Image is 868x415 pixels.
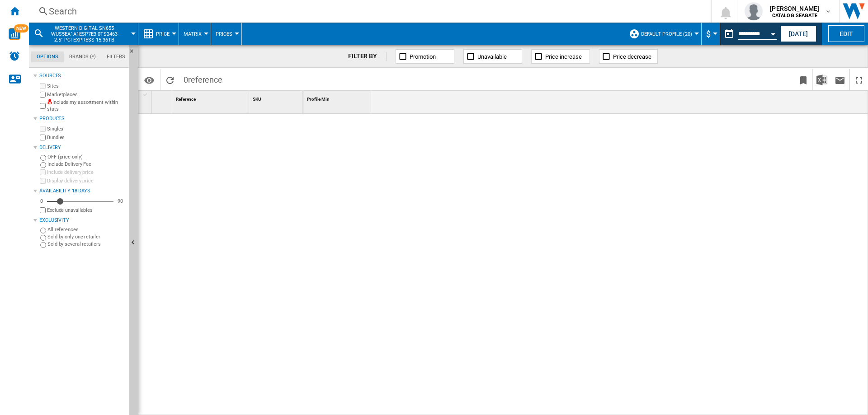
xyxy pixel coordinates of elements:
div: Sort None [174,91,249,105]
input: Bundles [40,135,46,140]
button: Bookmark this report [794,69,812,90]
input: Singles [40,126,46,132]
button: Reload [161,69,179,90]
button: Maximize [850,69,868,90]
button: WESTERN DIGITAL SN655 WUS5EA1A1ESP7E3 0TS2463 2.5" PCI EXPRESS 15.36TB [48,23,130,45]
span: Matrix [184,31,202,37]
span: Prices [216,31,232,37]
b: CATALOG SEAGATE [772,13,817,19]
div: Exclusivity [39,217,125,224]
span: 0 [179,69,227,88]
div: SKU Sort None [251,91,303,105]
button: [DATE] [780,25,816,42]
div: 0 [38,198,45,205]
input: Include Delivery Fee [40,162,46,168]
input: Display delivery price [40,207,46,213]
button: Price decrease [599,49,658,64]
span: Promotion [410,53,436,60]
label: Marketplaces [47,91,125,98]
button: Promotion [396,49,454,64]
label: Sites [47,83,125,89]
input: Marketplaces [40,92,46,98]
div: Sort None [251,91,303,105]
div: Price [143,23,174,45]
label: Sold by several retailers [47,241,125,247]
div: Sort None [154,91,172,105]
span: Default profile (20) [641,31,692,37]
button: Options [140,72,158,88]
div: This report is based on a date in the past. [720,23,778,45]
div: Profile Min Sort None [305,91,371,105]
md-tab-item: Filters [101,51,131,62]
span: Price decrease [613,53,651,60]
div: WESTERN DIGITAL SN655 WUS5EA1A1ESP7E3 0TS2463 2.5" PCI EXPRESS 15.36TB [33,23,133,45]
button: Open calendar [765,24,781,41]
md-tab-item: Brands (*) [64,51,101,62]
label: Exclude unavailables [47,207,125,214]
label: Include my assortment within stats [47,99,125,113]
div: Sources [39,72,125,79]
span: Profile Min [307,97,330,102]
button: Send this report by email [831,69,849,90]
input: Sold by several retailers [40,242,46,248]
input: Include delivery price [40,169,46,175]
button: Unavailable [463,49,522,64]
span: reference [188,75,222,84]
label: Display delivery price [47,177,125,184]
div: Reference Sort None [174,91,249,105]
input: Sites [40,83,46,89]
div: Search [49,5,687,18]
div: 90 [115,198,125,205]
input: All references [40,228,46,233]
img: mysite-not-bg-18x18.png [47,99,52,104]
span: Unavailable [477,53,507,60]
label: Bundles [47,134,125,141]
img: alerts-logo.svg [9,51,20,61]
label: All references [47,226,125,233]
input: OFF (price only) [40,155,46,161]
span: NEW [14,24,28,33]
input: Sold by only one retailer [40,235,46,241]
md-menu: Currency [702,23,720,45]
div: Sort None [305,91,371,105]
label: Include Delivery Fee [47,161,125,168]
span: Price increase [545,53,582,60]
div: Default profile (20) [629,23,697,45]
span: SKU [253,97,261,102]
span: WESTERN DIGITAL SN655 WUS5EA1A1ESP7E3 0TS2463 2.5" PCI EXPRESS 15.36TB [48,25,121,43]
button: Edit [828,25,864,42]
button: Download in Excel [813,69,831,90]
button: Hide [129,45,140,61]
span: Reference [176,97,196,102]
span: $ [706,29,711,39]
img: profile.jpg [745,2,763,20]
span: Price [156,31,170,37]
button: Default profile (20) [641,23,697,45]
img: wise-card.svg [9,28,20,40]
button: $ [706,23,715,45]
button: md-calendar [720,25,738,43]
input: Display delivery price [40,178,46,184]
button: Price [156,23,174,45]
span: [PERSON_NAME] [770,4,819,13]
div: Delivery [39,144,125,151]
div: Products [39,115,125,122]
button: Price increase [531,49,590,64]
button: Matrix [184,23,206,45]
md-tab-item: Options [31,51,64,62]
label: Include delivery price [47,169,125,176]
md-slider: Availability [47,197,113,206]
button: Prices [216,23,237,45]
img: excel-24x24.png [816,75,827,85]
div: FILTER BY [348,52,387,61]
label: Sold by only one retailer [47,233,125,240]
input: Include my assortment within stats [40,100,46,112]
label: OFF (price only) [47,154,125,160]
div: Availability 18 Days [39,187,125,195]
label: Singles [47,126,125,132]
